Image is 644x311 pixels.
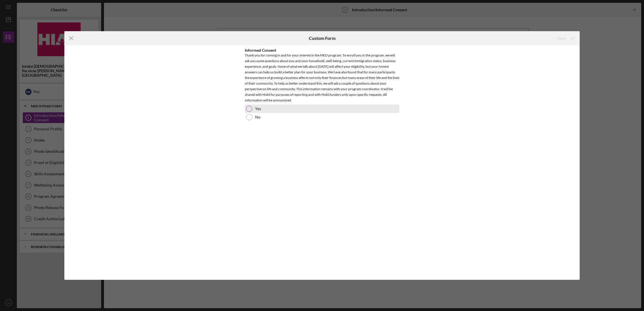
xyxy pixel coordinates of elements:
[245,48,399,53] div: Informed Consent
[245,53,399,103] div: Thank you for coming in and for your interest in the MED program. To enroll you in the program, w...
[255,115,260,119] label: No
[552,33,580,44] button: Save
[309,36,335,41] h6: Custom Form
[557,33,566,44] div: Save
[255,106,261,111] label: Yes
